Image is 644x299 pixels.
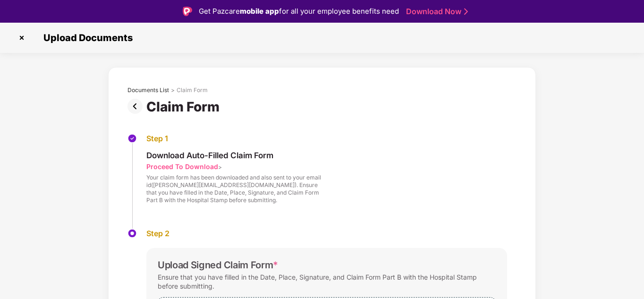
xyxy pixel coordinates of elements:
[34,32,137,43] span: Upload Documents
[158,271,496,292] div: Ensure that you have filled in the Date, Place, Signature, and Claim Form Part B with the Hospita...
[14,30,29,45] img: svg+xml;base64,PHN2ZyBpZD0iQ3Jvc3MtMzJ4MzIiIHhtbG5zPSJodHRwOi8vd3d3LnczLm9yZy8yMDAwL3N2ZyIgd2lkdG...
[146,174,321,204] div: Your claim form has been downloaded and also sent to your email id([PERSON_NAME][EMAIL_ADDRESS][D...
[146,162,218,171] div: Proceed To Download
[240,7,279,16] strong: mobile app
[127,86,169,94] div: Documents List
[171,86,175,94] div: >
[146,150,321,161] div: Download Auto-Filled Claim Form
[199,6,399,17] div: Get Pazcare for all your employee benefits need
[127,99,146,114] img: svg+xml;base64,PHN2ZyBpZD0iUHJldi0zMngzMiIgeG1sbnM9Imh0dHA6Ly93d3cudzMub3JnLzIwMDAvc3ZnIiB3aWR0aD...
[127,229,137,238] img: svg+xml;base64,PHN2ZyBpZD0iU3RlcC1BY3RpdmUtMzJ4MzIiIHhtbG5zPSJodHRwOi8vd3d3LnczLm9yZy8yMDAwL3N2Zy...
[146,134,321,144] div: Step 1
[127,134,137,143] img: svg+xml;base64,PHN2ZyBpZD0iU3RlcC1Eb25lLTMyeDMyIiB4bWxucz0iaHR0cDovL3d3dy53My5vcmcvMjAwMC9zdmciIH...
[406,7,465,17] a: Download Now
[183,7,192,16] img: Logo
[146,99,223,115] div: Claim Form
[146,229,507,239] div: Step 2
[464,7,468,17] img: Stroke
[158,259,278,271] div: Upload Signed Claim Form
[218,163,222,171] span: >
[177,86,208,94] div: Claim Form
